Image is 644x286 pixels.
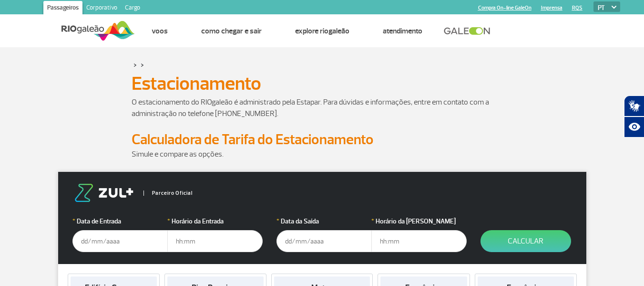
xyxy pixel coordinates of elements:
[72,184,135,202] img: logo-zul.png
[43,1,82,16] a: Passageiros
[276,230,372,252] input: dd/mm/aaaa
[478,5,532,11] a: Compra On-line GaleOn
[572,5,583,11] a: RQS
[624,117,644,138] button: Abrir recursos assistivos.
[371,216,467,226] label: Horário da [PERSON_NAME]
[132,131,513,148] h2: Calculadora de Tarifa do Estacionamento
[132,96,513,119] p: O estacionamento do RIOgaleão é administrado pela Estapar. Para dúvidas e informações, entre em c...
[72,230,168,252] input: dd/mm/aaaa
[371,230,467,252] input: hh:mm
[383,26,422,36] a: Atendimento
[132,75,513,92] h1: Estacionamento
[295,26,349,36] a: Explore RIOgaleão
[82,1,121,16] a: Corporativo
[133,59,137,70] a: >
[624,95,644,117] button: Abrir tradutor de língua de sinais.
[143,191,193,196] span: Parceiro Oficial
[121,1,144,16] a: Cargo
[72,216,168,226] label: Data de Entrada
[276,216,372,226] label: Data da Saída
[167,230,263,252] input: hh:mm
[480,230,571,252] button: Calcular
[541,5,562,11] a: Imprensa
[201,26,262,36] a: Como chegar e sair
[167,216,263,226] label: Horário da Entrada
[141,59,144,70] a: >
[624,95,644,138] div: Plugin de acessibilidade da Hand Talk.
[152,26,168,36] a: Voos
[132,148,513,160] p: Simule e compare as opções.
